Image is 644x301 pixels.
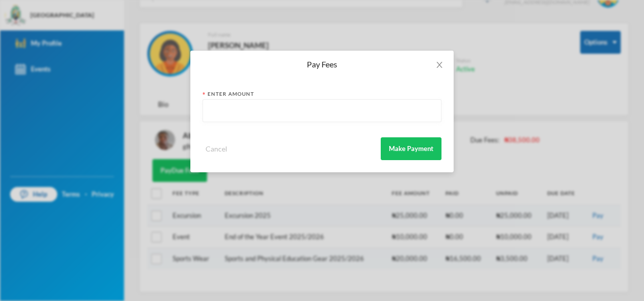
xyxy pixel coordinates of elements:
[425,51,454,79] button: Close
[381,137,441,160] button: Make Payment
[203,90,441,98] div: Enter Amount
[203,59,441,70] div: Pay Fees
[435,61,444,69] i: icon: close
[203,143,230,155] button: Cancel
